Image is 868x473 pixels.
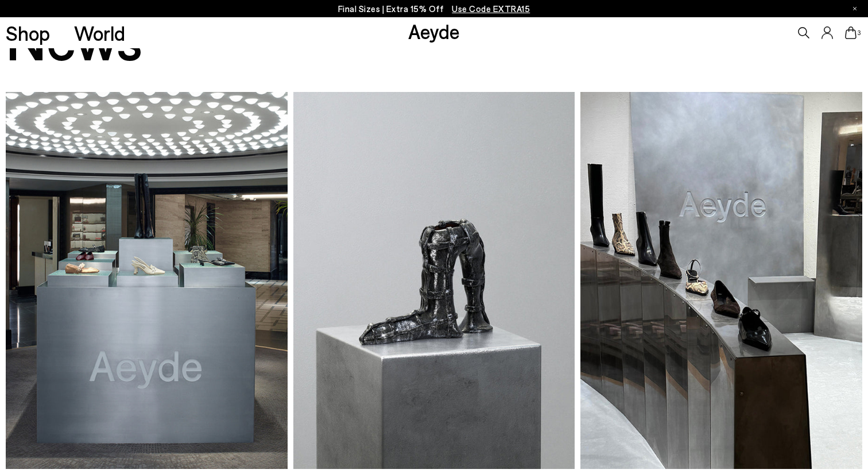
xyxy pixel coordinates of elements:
span: Navigate to /collections/ss25-final-sizes [452,3,530,14]
p: Final Sizes | Extra 15% Off [338,2,530,16]
a: 3 [845,26,857,39]
a: Shop [6,23,50,43]
img: Collectibles_36107ea4-0f5f-477d-a39c-6443ba19b066_900x.jpg [293,92,575,469]
img: Magazin_Landing_2_900x.jpg [6,92,287,469]
div: News [6,6,291,69]
img: Magazin_Landing_1_900x.jpg [580,92,862,469]
span: 3 [857,30,862,36]
a: World [74,23,125,43]
a: Aeyde [408,19,460,43]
